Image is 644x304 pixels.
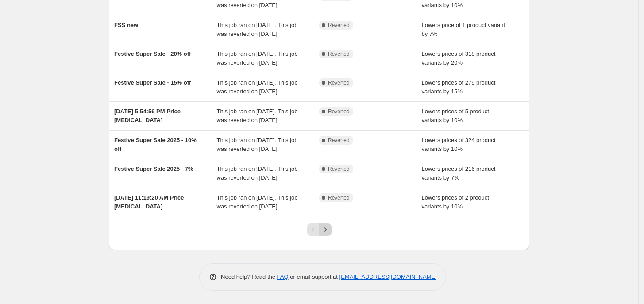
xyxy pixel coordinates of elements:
[217,79,298,95] span: This job ran on [DATE]. This job was reverted on [DATE].
[114,108,181,123] span: [DATE] 5:54:56 PM Price [MEDICAL_DATA]
[422,165,496,181] span: Lowers prices of 216 product variants by 7%
[328,50,350,58] span: Reverted
[319,223,332,236] button: Next
[422,108,489,123] span: Lowers prices of 5 product variants by 10%
[328,108,350,115] span: Reverted
[422,194,489,210] span: Lowers prices of 2 product variants by 10%
[328,194,350,201] span: Reverted
[114,165,193,172] span: Festive Super Sale 2025 - 7%
[217,22,298,37] span: This job ran on [DATE]. This job was reverted on [DATE].
[114,137,197,152] span: Festive Super Sale 2025 - 10% off
[114,79,191,86] span: Festive Super Sale - 15% off
[114,22,138,28] span: FSS new
[217,108,298,123] span: This job ran on [DATE]. This job was reverted on [DATE].
[217,165,298,181] span: This job ran on [DATE]. This job was reverted on [DATE].
[217,50,298,66] span: This job ran on [DATE]. This job was reverted on [DATE].
[217,137,298,152] span: This job ran on [DATE]. This job was reverted on [DATE].
[422,50,496,66] span: Lowers prices of 318 product variants by 20%
[328,165,350,173] span: Reverted
[328,79,350,86] span: Reverted
[328,22,350,29] span: Reverted
[114,194,184,210] span: [DATE] 11:19:20 AM Price [MEDICAL_DATA]
[328,137,350,144] span: Reverted
[221,273,277,280] span: Need help? Read the
[422,79,496,95] span: Lowers prices of 279 product variants by 15%
[114,50,191,57] span: Festive Super Sale - 20% off
[277,273,289,280] a: FAQ
[339,273,437,280] a: [EMAIL_ADDRESS][DOMAIN_NAME]
[422,22,505,37] span: Lowers price of 1 product variant by 7%
[289,273,339,280] span: or email support at
[217,194,298,210] span: This job ran on [DATE]. This job was reverted on [DATE].
[307,223,332,236] nav: Pagination
[422,137,496,152] span: Lowers prices of 324 product variants by 10%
